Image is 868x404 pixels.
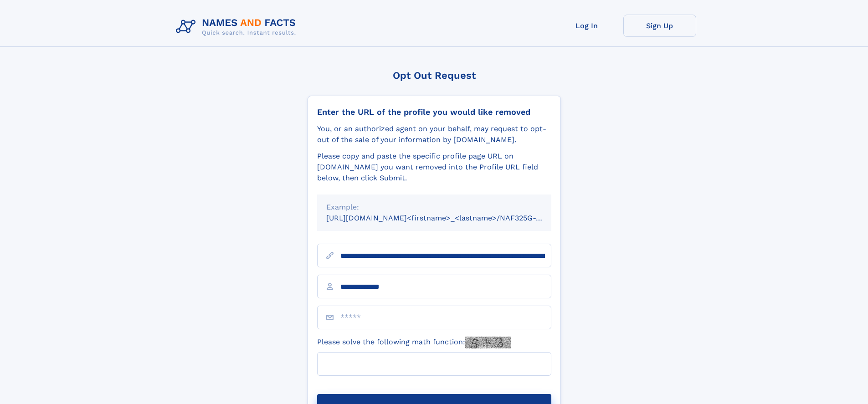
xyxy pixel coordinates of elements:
a: Log In [550,15,623,37]
a: Sign Up [623,15,696,37]
div: Please copy and paste the specific profile page URL on [DOMAIN_NAME] you want removed into the Pr... [317,151,551,184]
div: You, or an authorized agent on your behalf, may request to opt-out of the sale of your informatio... [317,123,551,145]
img: Logo Names and Facts [172,15,303,39]
div: Opt Out Request [308,70,561,81]
small: [URL][DOMAIN_NAME]<firstname>_<lastname>/NAF325G-xxxxxxxx [326,214,569,222]
div: Example: [326,202,542,213]
label: Please solve the following math function: [317,337,511,348]
div: Enter the URL of the profile you would like removed [317,107,551,117]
